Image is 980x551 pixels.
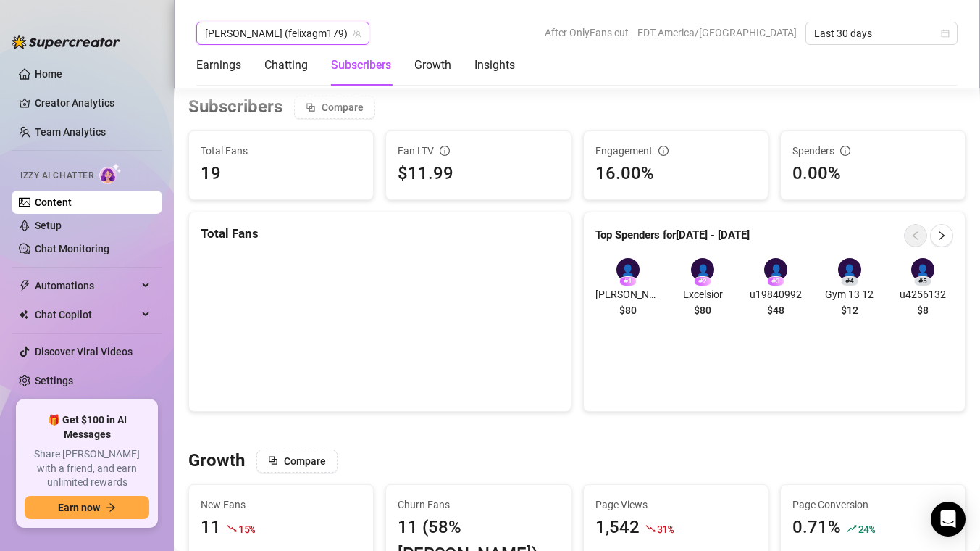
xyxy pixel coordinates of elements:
span: $80 [619,302,637,318]
span: arrow-right [106,502,116,513]
button: Compare [256,449,338,473]
span: Gym 13 12 [818,286,880,302]
article: Top Spenders for [DATE] - [DATE] [595,227,750,244]
img: logo-BBDzfeDw.svg [12,35,120,49]
span: Last 30 days [814,22,949,44]
span: team [353,29,361,38]
div: Earnings [196,57,241,74]
a: Discover Viral Videos [35,346,133,357]
div: 0.00% [792,160,953,188]
div: Fan LTV [398,143,558,159]
a: Home [35,68,62,80]
img: AI Chatter [99,163,122,184]
span: $80 [694,302,711,318]
h3: Growth [188,449,245,473]
span: right [937,231,947,241]
div: # 2 [694,276,711,286]
div: 16.00% [595,160,756,188]
span: Compare [284,455,326,467]
span: info-circle [840,146,850,156]
a: Team Analytics [35,126,106,138]
div: $11.99 [398,160,558,188]
span: calendar [941,29,950,38]
span: Excelsior [672,286,734,302]
span: 🎁 Get $100 in AI Messages [25,413,149,442]
a: Creator Analytics [35,91,151,115]
div: 11 [201,514,221,542]
div: 👤 [616,258,640,281]
div: 👤 [838,258,861,281]
span: Felix (felixagm179) [205,22,361,44]
span: $48 [767,302,784,318]
span: 15 % [238,522,255,536]
div: Total Fans [201,224,559,244]
span: $12 [841,302,858,318]
span: block [306,102,316,112]
a: Settings [35,375,73,386]
span: Earn now [58,502,100,513]
span: thunderbolt [19,280,30,291]
a: Setup [35,220,62,231]
div: Insights [474,57,515,74]
span: block [268,455,278,465]
span: u4256132 [892,286,953,302]
div: Growth [414,57,451,74]
div: Spenders [792,143,953,159]
span: fall [227,523,237,534]
img: Chat Copilot [19,310,28,320]
span: info-circle [658,146,669,156]
div: 👤 [691,258,714,281]
span: Compare [322,101,364,113]
span: 24 % [858,522,875,536]
span: $8 [917,302,929,318]
span: Share [PERSON_NAME] with a friend, and earn unlimited rewards [25,447,149,490]
div: 1,542 [595,514,640,542]
span: After OnlyFans cut [545,22,629,43]
span: Page Conversion [792,497,953,513]
span: u19840992 [745,286,807,302]
div: Open Intercom Messenger [931,502,966,536]
a: Content [35,196,72,208]
div: # 1 [619,276,637,286]
div: # 3 [767,276,784,286]
span: Page Views [595,497,756,513]
div: Chatting [264,57,308,74]
span: Izzy AI Chatter [20,169,93,183]
div: 19 [201,160,221,188]
div: 👤 [911,258,934,281]
div: Subscribers [331,57,391,74]
span: Chat Copilot [35,303,138,326]
span: 31 % [657,522,674,536]
span: Automations [35,274,138,297]
h3: Subscribers [188,96,282,119]
div: Engagement [595,143,756,159]
a: Chat Monitoring [35,243,109,254]
span: Total Fans [201,143,361,159]
div: # 5 [914,276,931,286]
div: # 4 [841,276,858,286]
span: fall [645,523,656,534]
div: 👤 [764,258,787,281]
button: Compare [294,96,375,119]
span: info-circle [440,146,450,156]
span: rise [847,523,857,534]
div: 0.71% [792,514,841,542]
span: EDT America/[GEOGRAPHIC_DATA] [637,22,797,43]
span: [PERSON_NAME] [595,286,661,302]
span: New Fans [201,497,361,513]
span: Churn Fans [398,497,558,513]
button: Earn nowarrow-right [25,496,149,519]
